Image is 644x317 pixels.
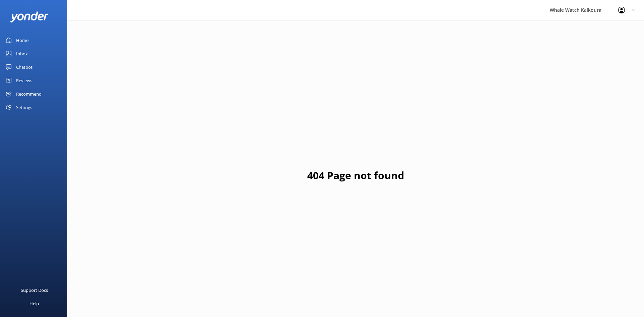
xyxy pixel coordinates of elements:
[30,297,39,310] div: Help
[10,11,49,22] img: yonder-white-logo.png
[21,283,48,297] div: Support Docs
[16,87,42,101] div: Recommend
[16,60,33,74] div: Chatbot
[16,34,29,47] div: Home
[16,74,32,87] div: Reviews
[307,167,404,183] h1: 404 Page not found
[16,47,28,60] div: Inbox
[16,101,32,114] div: Settings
